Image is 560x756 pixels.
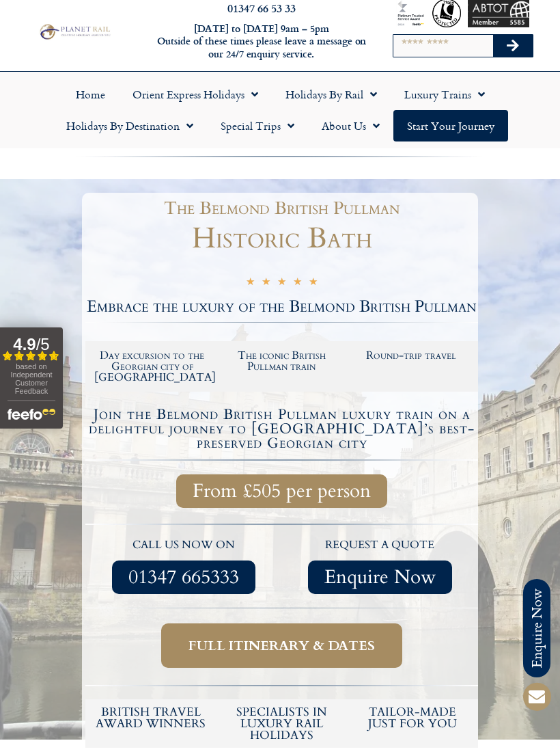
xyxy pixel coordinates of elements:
a: Full itinerary & dates [161,623,402,668]
h1: Historic Bath [85,224,478,253]
p: call us now on [92,537,275,554]
i: ★ [246,277,255,290]
a: 01347 665333 [112,561,255,594]
h4: Join the Belmond British Pullman luxury train on a delightful journey to [GEOGRAPHIC_DATA]’s best... [87,407,476,450]
img: Planet Rail Train Holidays Logo [37,23,112,41]
i: ★ [293,277,302,290]
a: Home [62,79,119,110]
a: Luxury Trains [391,79,499,110]
a: Holidays by Rail [272,79,391,110]
span: Full itinerary & dates [188,637,375,654]
span: 01347 665333 [128,569,239,586]
i: ★ [309,277,318,290]
p: request a quote [289,537,472,554]
h1: The Belmond British Pullman [92,200,471,217]
h2: Day excursion to the Georgian city of [GEOGRAPHIC_DATA] [94,350,210,383]
h6: [DATE] to [DATE] 9am – 5pm Outside of these times please leave a message on our 24/7 enquiry serv... [153,23,370,61]
i: ★ [262,277,270,290]
h6: Specialists in luxury rail holidays [223,706,341,741]
a: Holidays by Destination [53,110,207,141]
h5: tailor-made just for you [354,706,471,729]
nav: Menu [7,79,553,141]
div: 5/5 [246,275,318,290]
a: Enquire Now [308,561,452,594]
h2: Embrace the luxury of the Belmond British Pullman [85,299,478,315]
h5: British Travel Award winners [92,706,210,729]
a: Orient Express Holidays [119,79,272,110]
span: From £505 per person [193,483,371,500]
a: Start your Journey [393,110,508,141]
button: Search [493,35,533,57]
span: Enquire Now [324,569,436,586]
a: About Us [308,110,393,141]
a: From £505 per person [176,474,387,508]
a: Special Trips [207,110,308,141]
h2: Round-trip travel [353,350,469,361]
h2: The iconic British Pullman train [224,350,340,372]
i: ★ [277,277,286,290]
